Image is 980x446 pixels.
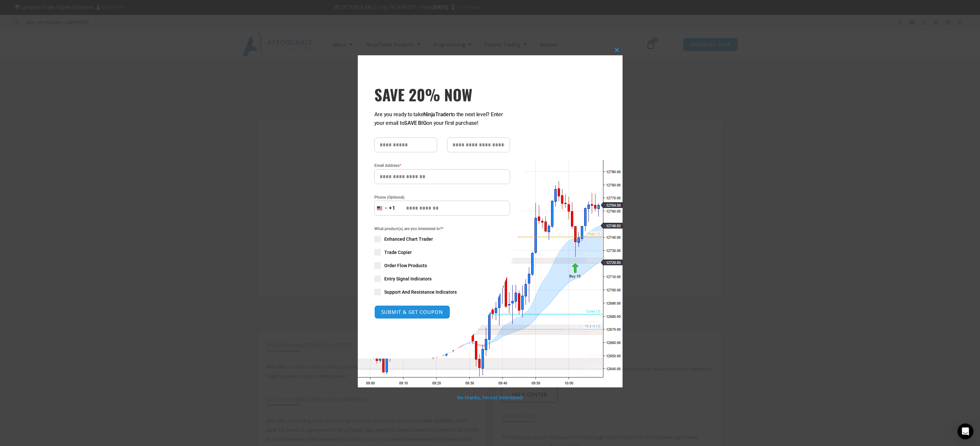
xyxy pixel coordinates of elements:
[384,275,432,282] span: Entry Signal Indicators
[374,225,510,232] span: What product(s) are you interested in?
[374,194,510,201] label: Phone (Optional)
[384,249,412,256] span: Trade Copier
[374,262,510,269] label: Order Flow Products
[457,394,523,401] a: No thanks, I’m not interested!
[374,201,396,216] button: Selected country
[384,236,433,242] span: Enhanced Chart Trader
[384,289,457,295] span: Support And Resistance Indicators
[384,262,427,269] span: Order Flow Products
[374,249,510,256] label: Trade Copier
[374,162,510,169] label: Email Address
[374,236,510,242] label: Enhanced Chart Trader
[374,110,510,127] p: Are you ready to take to the next level? Enter your email to on your first purchase!
[957,423,973,439] div: Open Intercom Messenger
[389,204,396,213] div: +1
[374,305,450,319] button: SUBMIT & GET COUPON
[374,289,510,295] label: Support And Resistance Indicators
[374,275,510,282] label: Entry Signal Indicators
[404,120,426,126] strong: SAVE BIG
[423,111,450,118] strong: NinjaTrader
[374,85,510,104] h3: SAVE 20% NOW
